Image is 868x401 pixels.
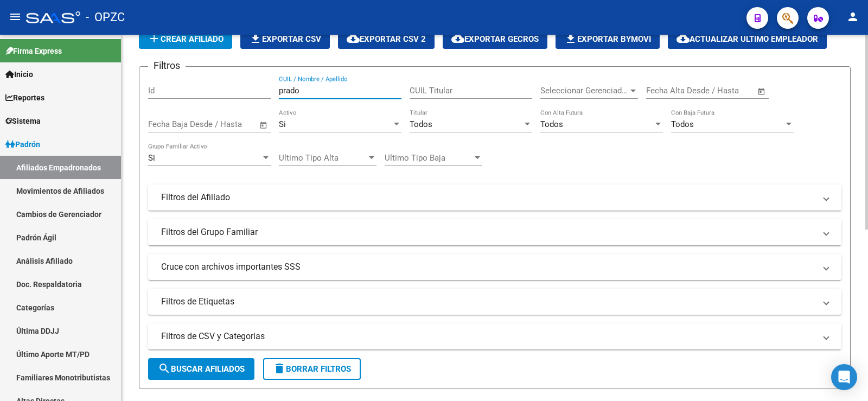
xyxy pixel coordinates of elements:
[347,32,360,45] mat-icon: cloud_download
[148,254,841,280] mat-expansion-panel-header: Cruce con archivos importantes SSS
[564,32,577,45] mat-icon: file_download
[240,29,330,49] button: Exportar CSV
[279,153,367,163] span: Ultimo Tipo Alta
[451,32,464,45] mat-icon: cloud_download
[540,119,563,129] span: Todos
[148,358,254,380] button: Buscar Afiliados
[148,34,224,44] span: Crear Afiliado
[347,34,426,44] span: Exportar CSV 2
[273,362,286,375] mat-icon: delete
[249,34,321,44] span: Exportar CSV
[249,32,262,45] mat-icon: file_download
[161,192,815,203] mat-panel-title: Filtros del Afiliado
[139,29,232,49] button: Crear Afiliado
[158,364,245,374] span: Buscar Afiliados
[148,32,161,45] mat-icon: add
[161,296,815,308] mat-panel-title: Filtros de Etiquetas
[556,29,660,49] button: Exportar Bymovi
[161,226,815,238] mat-panel-title: Filtros del Grupo Familiar
[148,119,192,129] input: Fecha inicio
[258,119,270,131] button: Open calendar
[263,358,361,380] button: Borrar Filtros
[202,119,254,129] input: Fecha fin
[148,184,841,211] mat-expansion-panel-header: Filtros del Afiliado
[564,34,651,44] span: Exportar Bymovi
[676,34,818,44] span: Actualizar ultimo Empleador
[831,364,857,390] div: Open Intercom Messenger
[5,45,62,57] span: Firma Express
[148,323,841,349] mat-expansion-panel-header: Filtros de CSV y Categorias
[410,119,432,129] span: Todos
[279,119,286,129] span: Si
[273,364,351,374] span: Borrar Filtros
[668,29,827,49] button: Actualizar ultimo Empleador
[5,115,41,127] span: Sistema
[148,153,155,163] span: Si
[756,85,768,98] button: Open calendar
[671,119,694,129] span: Todos
[540,86,628,96] span: Seleccionar Gerenciador
[338,29,435,49] button: Exportar CSV 2
[5,138,40,150] span: Padrón
[451,34,539,44] span: Exportar GECROS
[161,261,815,273] mat-panel-title: Cruce con archivos importantes SSS
[148,58,186,73] h3: Filtros
[86,5,125,29] span: - OPZC
[443,29,547,49] button: Exportar GECROS
[161,330,815,342] mat-panel-title: Filtros de CSV y Categorias
[700,86,752,96] input: Fecha fin
[676,32,690,45] mat-icon: cloud_download
[9,10,22,23] mat-icon: menu
[148,289,841,315] mat-expansion-panel-header: Filtros de Etiquetas
[148,219,841,245] mat-expansion-panel-header: Filtros del Grupo Familiar
[158,362,171,375] mat-icon: search
[5,92,44,104] span: Reportes
[846,10,859,23] mat-icon: person
[385,153,473,163] span: Ultimo Tipo Baja
[646,86,690,96] input: Fecha inicio
[5,68,33,80] span: Inicio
